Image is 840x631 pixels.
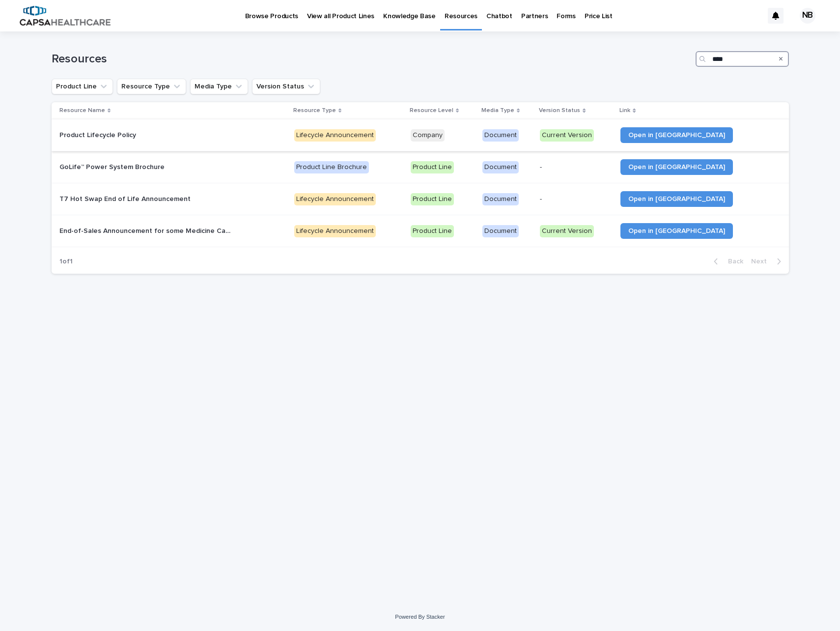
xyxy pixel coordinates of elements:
h1: Resources [52,52,692,66]
p: - [540,195,613,203]
div: Product Line [411,193,454,205]
img: B5p4sRfuTuC72oLToeu7 [20,6,111,26]
p: Media Type [481,105,514,116]
p: Link [619,105,630,116]
div: NB [800,8,815,24]
tr: GoLife™ Power System BrochureGoLife™ Power System Brochure Product Line BrochureProduct LineDocum... [52,151,789,183]
div: Document [482,225,519,237]
div: Current Version [540,129,594,142]
span: Back [722,258,743,265]
div: Lifecycle Announcement [294,129,376,142]
p: Product Lifecycle Policy [59,129,138,140]
p: Version Status [539,105,580,116]
a: Open in [GEOGRAPHIC_DATA] [620,223,733,239]
span: Open in [GEOGRAPHIC_DATA] [628,132,725,139]
input: Search [696,51,789,67]
button: Version Status [252,79,320,94]
div: Product Line Brochure [294,161,369,173]
div: Product Line [411,161,454,173]
p: End-of-Sales Announcement for some Medicine Cabinets [59,225,233,235]
div: Product Line [411,225,454,237]
span: Next [751,258,773,265]
button: Back [706,257,747,266]
span: Open in [GEOGRAPHIC_DATA] [628,164,725,171]
tr: T7 Hot Swap End of Life AnnouncementT7 Hot Swap End of Life Announcement Lifecycle AnnouncementPr... [52,183,789,215]
a: Open in [GEOGRAPHIC_DATA] [620,191,733,207]
button: Next [747,257,789,266]
div: Document [482,193,519,205]
button: Resource Type [117,79,186,94]
p: Resource Name [59,105,105,116]
a: Open in [GEOGRAPHIC_DATA] [620,159,733,175]
a: Powered By Stacker [395,614,445,620]
p: - [540,163,613,172]
button: Media Type [190,79,248,94]
p: Resource Type [293,105,336,116]
p: GoLife™ Power System Brochure [59,161,167,172]
div: Document [482,129,519,142]
p: Resource Level [410,105,453,116]
a: Open in [GEOGRAPHIC_DATA] [620,127,733,143]
tr: End-of-Sales Announcement for some Medicine CabinetsEnd-of-Sales Announcement for some Medicine C... [52,215,789,247]
div: Lifecycle Announcement [294,193,376,205]
div: Current Version [540,225,594,237]
span: Open in [GEOGRAPHIC_DATA] [628,196,725,202]
span: Open in [GEOGRAPHIC_DATA] [628,228,725,234]
div: Document [482,161,519,173]
p: 1 of 1 [52,250,81,274]
div: Lifecycle Announcement [294,225,376,237]
button: Product Line [52,79,113,94]
p: T7 Hot Swap End of Life Announcement [59,193,193,203]
tr: Product Lifecycle PolicyProduct Lifecycle Policy Lifecycle AnnouncementCompanyDocumentCurrent Ver... [52,119,789,151]
div: Company [411,129,445,142]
